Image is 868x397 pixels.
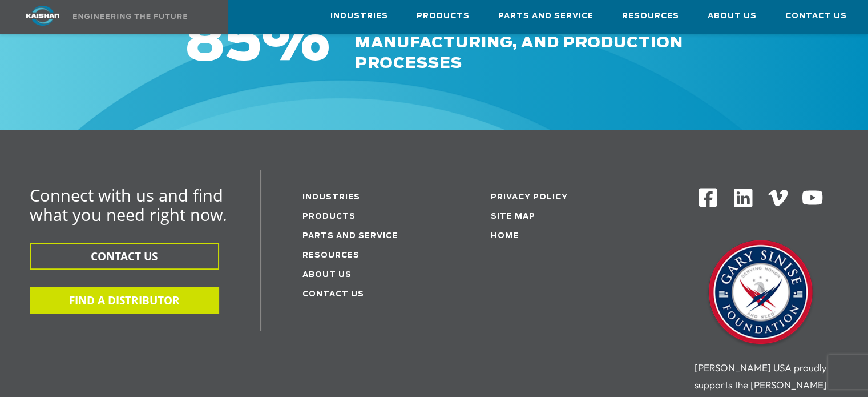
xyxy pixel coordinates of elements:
[302,194,360,201] a: Industries
[498,10,594,23] span: Parts and Service
[785,1,847,31] a: Contact Us
[302,271,352,279] a: About Us
[30,243,219,270] button: CONTACT US
[622,1,679,31] a: Resources
[708,1,757,31] a: About Us
[355,15,683,71] span: vertically integrated design, manufacturing, and production processes
[417,1,470,31] a: Products
[302,252,360,259] a: Resources
[622,10,679,23] span: Resources
[704,236,818,351] img: Gary Sinise Foundation
[768,190,788,206] img: Vimeo
[30,287,219,314] button: FIND A DISTRIBUTOR
[491,194,568,201] a: Privacy Policy
[330,10,388,23] span: Industries
[302,232,398,240] a: Parts and service
[708,10,757,23] span: About Us
[785,10,847,23] span: Contact Us
[491,232,519,240] a: Home
[697,187,718,208] img: Facebook
[302,213,356,220] a: Products
[491,213,535,220] a: Site Map
[185,18,261,70] span: 85
[732,187,754,209] img: Linkedin
[302,291,364,298] a: Contact Us
[261,18,330,70] span: %
[801,187,823,209] img: Youtube
[73,14,187,19] img: Engineering the future
[330,1,388,31] a: Industries
[498,1,594,31] a: Parts and Service
[30,184,227,226] span: Connect with us and find what you need right now.
[417,10,470,23] span: Products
